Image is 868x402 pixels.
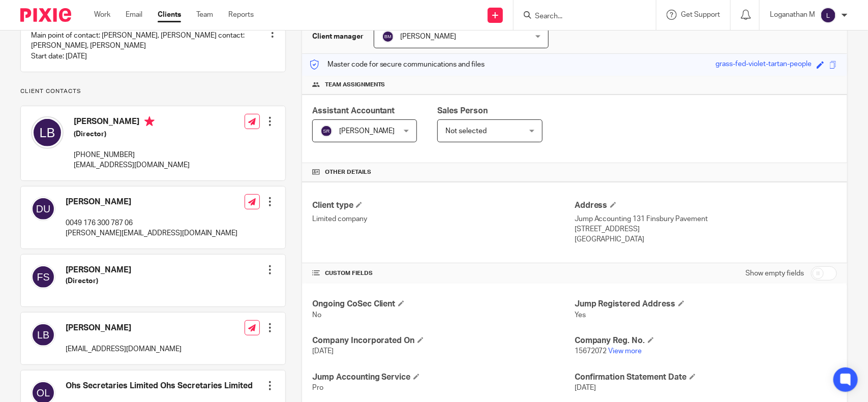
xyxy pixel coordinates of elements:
[320,125,333,137] img: svg%3E
[609,348,642,355] a: View more
[575,335,837,346] h4: Company Reg. No.
[312,299,575,310] h4: Ongoing CoSec Client
[312,372,575,383] h4: Jump Accounting Service
[575,224,837,234] p: [STREET_ADDRESS]
[575,234,837,244] p: [GEOGRAPHIC_DATA]
[66,276,131,286] h5: (Director)
[325,168,371,176] span: Other details
[31,197,55,221] img: svg%3E
[66,197,237,207] h4: [PERSON_NAME]
[310,59,485,70] p: Master code for secure communications and files
[74,150,190,160] p: [PHONE_NUMBER]
[575,200,837,211] h4: Address
[534,12,625,21] input: Search
[74,129,190,139] h5: (Director)
[745,268,804,279] label: Show empty fields
[445,128,487,135] span: Not selected
[66,323,182,333] h4: [PERSON_NAME]
[575,214,837,224] p: Jump Accounting 131 Finsbury Pavement
[820,7,836,23] img: svg%3E
[312,32,364,42] h3: Client manager
[575,384,596,391] span: [DATE]
[339,128,395,135] span: [PERSON_NAME]
[312,348,334,355] span: [DATE]
[31,116,64,149] img: svg%3E
[31,323,55,347] img: svg%3E
[196,10,213,20] a: Team
[715,59,812,71] div: grass-fed-violet-tartan-people
[401,33,457,40] span: [PERSON_NAME]
[382,30,394,43] img: svg%3E
[126,10,142,20] a: Email
[66,265,131,275] h4: [PERSON_NAME]
[66,228,237,238] p: [PERSON_NAME][EMAIL_ADDRESS][DOMAIN_NAME]
[20,8,71,22] img: Pixie
[66,381,253,391] h4: Ohs Secretaries Limited Ohs Secretaries Limited
[575,299,837,310] h4: Jump Registered Address
[437,107,488,115] span: Sales Person
[312,335,575,346] h4: Company Incorporated On
[770,10,815,20] p: Loganathan M
[575,312,586,319] span: Yes
[66,344,182,354] p: [EMAIL_ADDRESS][DOMAIN_NAME]
[681,11,720,18] span: Get Support
[312,214,575,224] p: Limited company
[312,312,321,319] span: No
[66,218,237,228] p: 0049 176 300 787 06
[228,10,254,20] a: Reports
[94,10,110,20] a: Work
[31,265,55,289] img: svg%3E
[158,10,181,20] a: Clients
[74,160,190,170] p: [EMAIL_ADDRESS][DOMAIN_NAME]
[312,200,575,211] h4: Client type
[144,116,155,127] i: Primary
[74,116,190,129] h4: [PERSON_NAME]
[312,269,575,277] h4: CUSTOM FIELDS
[575,372,837,383] h4: Confirmation Statement Date
[20,87,286,96] p: Client contacts
[575,348,607,355] span: 15672072
[312,107,395,115] span: Assistant Accountant
[325,81,385,89] span: Team assignments
[312,384,323,391] span: Pro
